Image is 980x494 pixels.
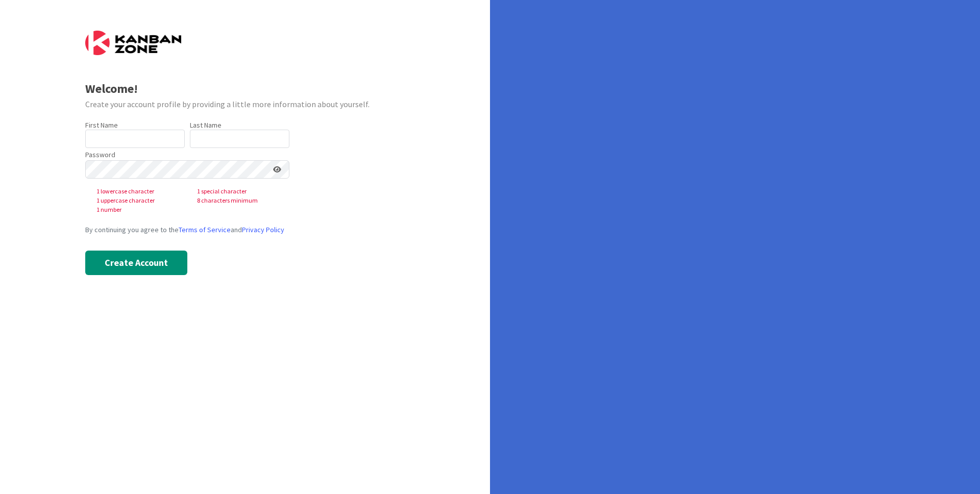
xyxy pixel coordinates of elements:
span: 1 special character [189,187,289,196]
button: Create Account [85,251,187,275]
label: Last Name [190,120,222,130]
a: Terms of Service [179,225,231,234]
div: Create your account profile by providing a little more information about yourself. [85,98,405,110]
label: First Name [85,120,118,130]
span: 1 number [88,205,189,214]
img: Kanban Zone [85,31,181,55]
span: 8 characters minimum [189,196,289,205]
div: Welcome! [85,80,405,98]
label: Password [85,150,115,160]
a: Privacy Policy [242,225,284,234]
span: 1 uppercase character [88,196,189,205]
div: By continuing you agree to the and [85,225,405,235]
span: 1 lowercase character [88,187,189,196]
